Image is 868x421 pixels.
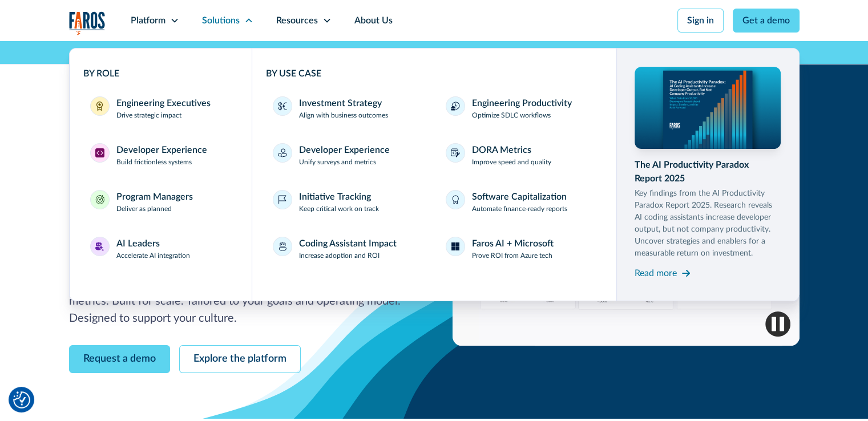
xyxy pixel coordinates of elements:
div: Program Managers [116,190,193,204]
p: Prove ROI from Azure tech [472,250,552,261]
a: The AI Productivity Paradox Report 2025Key findings from the AI Productivity Paradox Report 2025.... [635,67,781,282]
div: Developer Experience [116,143,207,157]
div: Coding Assistant Impact [299,237,397,250]
p: Automate finance-ready reports [472,204,567,214]
a: Coding Assistant ImpactIncrease adoption and ROI [266,230,430,268]
div: AI Leaders [116,237,160,250]
img: Engineering Executives [95,102,104,111]
div: Developer Experience [299,143,390,157]
img: Pause video [765,311,790,337]
div: Investment Strategy [299,96,382,110]
a: AI LeadersAI LeadersAccelerate AI integration [83,230,239,268]
p: Optimize SDLC workflows [472,110,551,120]
div: BY ROLE [83,67,239,80]
a: Request a demo [69,345,170,373]
div: Initiative Tracking [299,190,371,204]
a: Engineering ExecutivesEngineering ExecutivesDrive strategic impact [83,90,239,127]
p: Keep critical work on track [299,204,379,214]
nav: Solutions [69,41,800,301]
p: Accelerate AI integration [116,250,190,261]
a: Developer ExperienceDeveloper ExperienceBuild frictionless systems [83,136,239,174]
div: Resources [276,14,318,27]
img: Developer Experience [95,148,104,157]
p: Build frictionless systems [116,157,192,167]
div: Faros AI + Microsoft [472,237,554,250]
p: Improve speed and quality [472,157,551,167]
div: Solutions [202,14,240,27]
a: Sign in [677,9,724,33]
p: Key findings from the AI Productivity Paradox Report 2025. Research reveals AI coding assistants ... [635,188,781,260]
a: Faros AI + MicrosoftProve ROI from Azure tech [439,230,603,268]
div: Engineering Productivity [472,96,572,110]
div: Software Capitalization [472,190,567,204]
a: Developer ExperienceUnify surveys and metrics [266,136,430,174]
div: Platform [131,14,165,27]
a: Explore the platform [179,345,301,373]
a: Initiative TrackingKeep critical work on track [266,183,430,221]
div: BY USE CASE [266,67,603,80]
p: Drive strategic impact [116,110,181,120]
a: Investment StrategyAlign with business outcomes [266,90,430,127]
p: Align with business outcomes [299,110,388,120]
a: Get a demo [733,9,800,33]
img: Logo of the analytics and reporting company Faros. [69,11,106,35]
a: home [69,11,106,35]
div: DORA Metrics [472,143,531,157]
a: Engineering ProductivityOptimize SDLC workflows [439,90,603,127]
a: DORA MetricsImprove speed and quality [439,136,603,174]
div: Read more [635,266,677,280]
p: Deliver as planned [116,204,172,214]
img: AI Leaders [95,242,104,251]
button: Cookie Settings [13,391,30,408]
div: The AI Productivity Paradox Report 2025 [635,158,781,185]
a: Program ManagersProgram ManagersDeliver as planned [83,183,239,221]
img: Program Managers [95,195,104,204]
img: Revisit consent button [13,391,30,408]
div: Engineering Executives [116,96,211,110]
p: Increase adoption and ROI [299,250,380,261]
a: Software CapitalizationAutomate finance-ready reports [439,183,603,221]
p: Unify surveys and metrics [299,157,376,167]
